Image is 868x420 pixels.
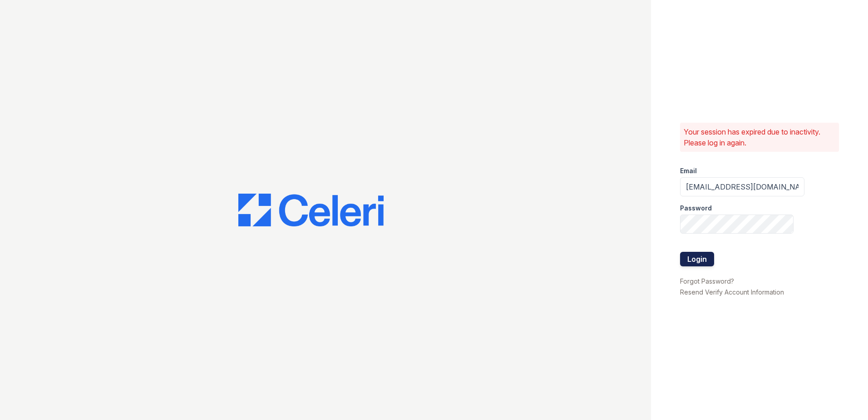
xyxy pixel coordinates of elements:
[684,126,835,148] p: Your session has expired due to inactivity. Please log in again.
[680,288,784,296] a: Resend Verify Account Information
[680,204,712,213] label: Password
[680,277,734,285] a: Forgot Password?
[238,194,384,226] img: CE_Logo_Blue-a8612792a0a2168367f1c8372b55b34899dd931a85d93a1a3d3e32e68fde9ad4.png
[680,252,714,266] button: Login
[680,166,697,175] label: Email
